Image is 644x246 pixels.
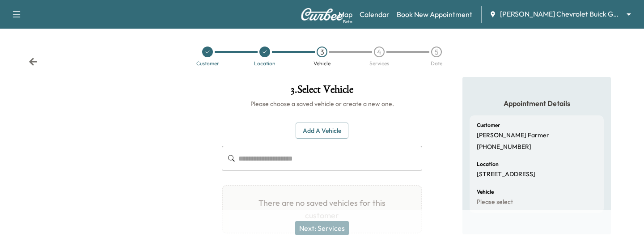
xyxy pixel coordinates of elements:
p: [PHONE_NUMBER] [477,143,531,151]
div: 3 [317,47,327,57]
div: Customer [196,61,219,66]
img: Curbee Logo [301,8,343,21]
p: [STREET_ADDRESS] [477,170,535,178]
div: There are no saved vehicles for this customer [222,185,422,233]
p: Please select [477,198,513,206]
a: Calendar [360,9,390,20]
button: Add a Vehicle [296,123,348,139]
h6: Location [477,161,499,167]
p: [PERSON_NAME] Farmer [477,131,549,140]
a: MapBeta [339,9,352,20]
div: 5 [431,47,442,57]
div: Back [29,57,38,66]
span: [PERSON_NAME] Chevrolet Buick GMC [500,9,623,19]
div: Services [369,61,389,66]
h5: Appointment Details [470,98,604,108]
h1: 3 . Select Vehicle [222,84,422,99]
div: 4 [374,47,385,57]
div: Date [431,61,442,66]
a: Book New Appointment [397,9,472,20]
h6: Customer [477,123,500,128]
div: Vehicle [314,61,330,66]
h6: Please choose a saved vehicle or create a new one. [222,99,422,108]
div: Location [254,61,275,66]
div: Beta [343,18,352,25]
h6: Vehicle [477,189,494,195]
